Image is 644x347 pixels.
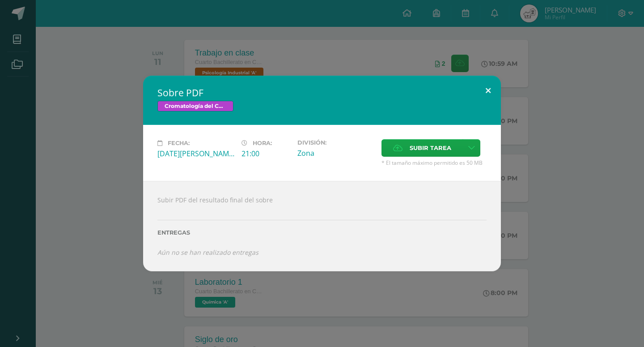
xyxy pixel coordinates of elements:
[157,86,487,99] h2: Sobre PDF
[381,159,487,167] span: * El tamaño máximo permitido es 50 MB
[157,229,487,236] label: Entregas
[297,148,374,158] div: Zona
[297,139,374,146] label: División:
[168,140,190,146] span: Fecha:
[410,140,451,156] span: Subir tarea
[253,140,272,146] span: Hora:
[157,248,258,257] i: Aún no se han realizado entregas
[157,149,234,159] div: [DATE][PERSON_NAME]
[241,149,290,159] div: 21:00
[157,101,233,111] span: Cromatología del Color
[143,181,501,271] div: Subir PDF del resultado final del sobre
[475,76,501,106] button: Close (Esc)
